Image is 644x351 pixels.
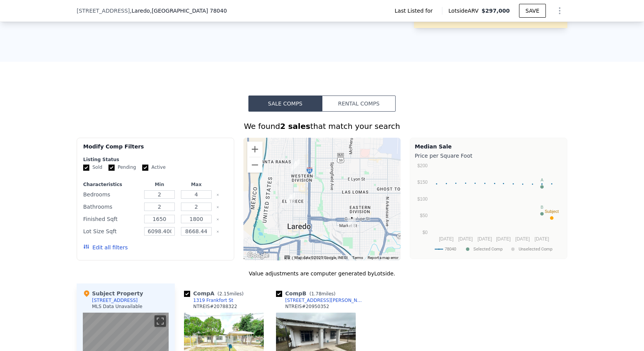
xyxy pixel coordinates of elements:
span: 2.15 [219,291,230,297]
input: Sold [83,165,89,171]
text: Unselected Comp [519,247,552,252]
div: 1415 Davis Ave [287,193,295,206]
div: NTREIS # 20788322 [193,303,237,310]
div: Median Sale [415,143,562,150]
text: [DATE] [515,236,530,242]
text: [DATE] [478,236,492,242]
div: Subject Property [83,290,143,297]
label: Pending [108,164,136,171]
div: Bedrooms [83,189,140,200]
a: [STREET_ADDRESS][PERSON_NAME] [276,297,365,303]
span: , [GEOGRAPHIC_DATA] 78040 [150,8,227,14]
div: NTREIS # 20950352 [285,303,329,310]
button: SAVE [519,4,546,18]
div: Listing Status [83,157,228,163]
div: Bathrooms [83,201,140,212]
a: Terms [352,255,363,260]
div: 1319 Frankfort St [193,297,233,303]
text: Selected Comp [473,247,503,252]
div: 1219 Market St [348,214,356,227]
button: Keyboard shortcuts [284,255,290,259]
text: B [540,205,543,209]
strong: 2 sales [280,122,310,131]
label: Active [142,164,166,171]
text: $0 [422,230,428,235]
text: Subject [545,209,559,214]
a: Open this area in Google Maps (opens a new window) [245,250,271,260]
span: $297,000 [481,8,510,14]
div: MLS Data Unavailable [92,303,143,310]
span: Last Listed for [395,7,436,15]
button: Sale Comps [248,96,322,112]
button: Clear [216,218,219,221]
text: [DATE] [458,236,473,242]
span: 1.78 [311,291,322,297]
span: ( miles) [306,291,338,297]
div: Value adjustments are computer generated by Lotside . [77,270,567,277]
button: Toggle fullscreen view [154,315,166,327]
button: Zoom in [247,142,263,157]
button: Clear [216,206,219,209]
img: Google [245,250,271,260]
span: ( miles) [214,291,246,297]
span: Lotside ARV [449,7,481,15]
svg: A chart. [415,161,562,257]
label: Sold [83,164,102,171]
text: [DATE] [439,236,453,242]
div: Comp A [184,290,246,297]
div: Finished Sqft [83,214,140,224]
div: We found that match your search [77,121,567,132]
text: [DATE] [496,236,511,242]
button: Rental Comps [322,96,396,112]
div: Comp B [276,290,338,297]
div: Modify Comp Filters [83,143,228,157]
input: Pending [108,165,115,171]
div: Lot Size Sqft [83,226,140,237]
span: , Laredo [130,7,227,15]
div: Price per Square Foot [415,150,562,161]
button: Clear [216,193,219,196]
div: 1319 Frankfort St [291,159,300,172]
div: [STREET_ADDRESS][PERSON_NAME] [285,297,365,303]
text: [DATE] [535,236,549,242]
button: Clear [216,230,219,233]
text: $200 [417,163,428,168]
a: 1319 Frankfort St [184,297,233,303]
text: $150 [417,180,428,185]
input: Active [142,165,148,171]
button: Show Options [552,3,567,18]
div: Min [143,181,176,188]
div: Max [179,181,213,188]
div: [STREET_ADDRESS] [92,297,138,303]
span: [STREET_ADDRESS] [77,7,130,15]
button: Zoom out [247,157,263,173]
div: Characteristics [83,181,140,188]
a: Report a map error [368,255,398,260]
text: A [540,178,544,183]
text: $100 [417,196,428,202]
span: Map data ©2025 Google, INEGI [294,255,348,260]
text: $50 [420,213,427,219]
text: 78040 [445,247,456,252]
button: Edit all filters [83,244,128,251]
